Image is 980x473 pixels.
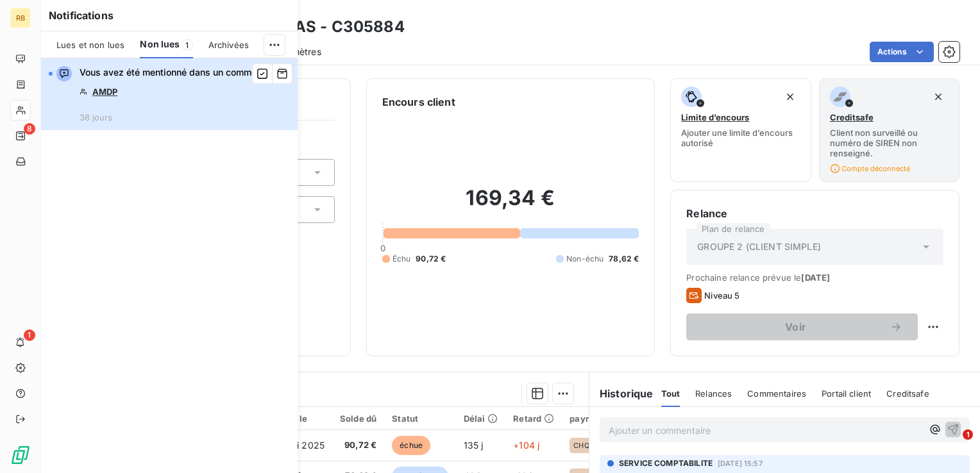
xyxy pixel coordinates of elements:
[830,163,910,174] span: Compte déconnecté
[340,439,376,452] span: 90,72 €
[747,388,806,399] span: Commentaires
[681,112,749,122] span: Limite d’encours
[801,272,830,283] span: [DATE]
[340,413,376,424] div: Solde dû
[393,253,411,265] span: Échu
[513,440,539,451] span: +104 j
[619,458,713,469] span: SERVICE COMPTABILITE
[681,128,800,148] span: Ajouter une limite d’encours autorisé
[382,185,639,224] h2: 169,34 €
[10,8,31,28] div: RB
[24,329,35,341] span: 1
[464,413,498,424] div: Délai
[870,42,934,62] button: Actions
[49,8,290,23] h6: Notifications
[566,253,604,265] span: Non-échu
[886,388,929,399] span: Creditsafe
[380,243,385,253] span: 0
[686,272,943,283] span: Prochaine relance prévue le
[271,413,325,424] div: Échue le
[464,440,484,451] span: 135 j
[822,388,871,399] span: Portail client
[416,253,446,265] span: 90,72 €
[56,40,124,50] span: Lues et non lues
[718,460,763,467] span: [DATE] 15:57
[392,413,448,424] div: Statut
[704,290,739,301] span: Niveau 5
[41,58,298,130] button: Vous avez été mentionné dans un commentaireAMDP38 jours
[513,413,554,424] div: Retard
[686,206,943,221] h6: Relance
[830,112,874,122] span: Creditsafe
[661,388,680,399] span: Tout
[702,322,890,332] span: Voir
[686,313,918,340] button: Voir
[80,112,112,122] span: 38 jours
[140,38,180,51] span: Non lues
[609,253,639,265] span: 78,62 €
[819,78,959,182] button: CreditsafeClient non surveillé ou numéro de SIREN non renseigné.Compte déconnecté
[24,123,35,135] span: 8
[963,429,973,440] span: 1
[80,66,281,79] span: Vous avez été mentionné dans un commentaire
[936,429,967,460] iframe: Intercom live chat
[10,445,31,465] img: Logo LeanPay
[92,87,117,97] a: AMDP
[271,440,325,451] span: 31 mai 2025
[830,128,949,158] span: Client non surveillé ou numéro de SIREN non renseigné.
[670,78,811,182] button: Limite d’encoursAjouter une limite d’encours autorisé
[208,40,249,50] span: Archivées
[382,94,455,110] h6: Encours client
[570,413,650,424] div: paymentTypeCode
[589,386,654,401] h6: Historique
[695,388,732,399] span: Relances
[182,39,193,51] span: 1
[392,436,430,455] span: échue
[697,240,821,253] span: GROUPE 2 (CLIENT SIMPLE)
[573,442,589,449] span: CHQ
